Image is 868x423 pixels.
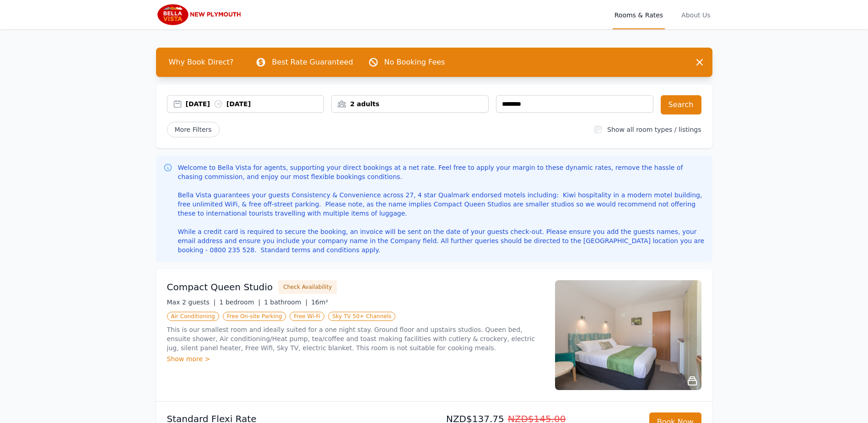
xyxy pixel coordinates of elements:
div: 2 adults [332,99,488,108]
button: Check Availability [278,280,337,294]
div: [DATE] [DATE] [186,99,324,108]
button: Search [661,95,701,114]
span: More Filters [167,122,220,137]
p: This is our smallest room and ideally suited for a one night stay. Ground floor and upstairs stud... [167,325,544,352]
span: Sky TV 50+ Channels [328,312,395,321]
span: Air Conditioning [167,312,219,321]
img: Bella Vista New Plymouth [156,4,244,26]
span: 1 bedroom | [219,298,260,306]
span: Why Book Direct? [162,53,241,71]
span: Max 2 guests | [167,298,216,306]
p: No Booking Fees [384,57,445,68]
h3: Compact Queen Studio [167,281,273,293]
span: 1 bathroom | [264,298,307,306]
span: Free Wi-Fi [290,312,324,321]
p: Best Rate Guaranteed [272,57,353,68]
span: Free On-site Parking [223,312,286,321]
p: Welcome to Bella Vista for agents, supporting your direct bookings at a net rate. Feel free to ap... [178,163,705,255]
label: Show all room types / listings [607,126,701,133]
div: Show more > [167,354,544,363]
span: 16m² [311,298,328,306]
